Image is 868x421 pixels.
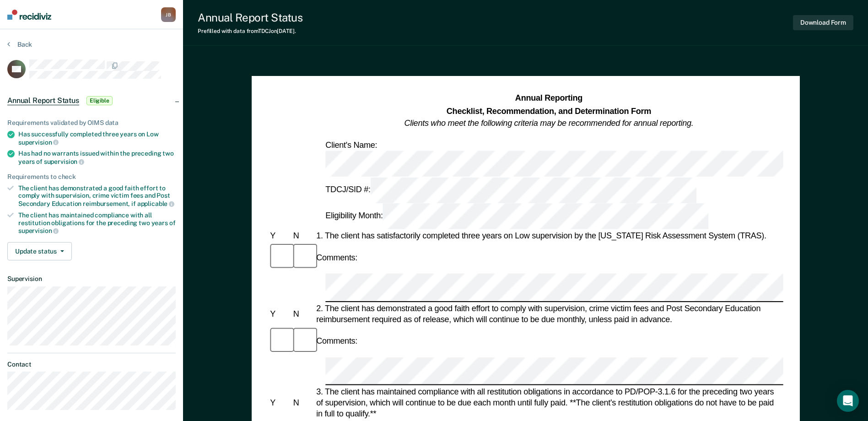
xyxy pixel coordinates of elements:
[447,106,651,115] strong: Checklist, Recommendation, and Determination Form
[7,173,176,181] div: Requirements to check
[198,28,302,34] div: Prefilled with data from TDCJ on [DATE] .
[7,242,72,260] button: Update status
[291,397,314,408] div: N
[7,119,176,127] div: Requirements validated by OIMS data
[7,10,51,20] img: Recidiviz
[404,119,693,128] em: Clients who meet the following criteria may be recommended for annual reporting.
[314,230,783,241] div: 1. The client has satisfactorily completed three years on Low supervision by the [US_STATE] Risk ...
[268,308,291,319] div: Y
[268,230,291,241] div: Y
[7,361,176,368] dt: Contact
[18,139,59,146] span: supervision
[314,252,359,263] div: Comments:
[161,7,176,22] div: J B
[793,15,853,30] button: Download Form
[18,227,59,234] span: supervision
[323,203,710,229] div: Eligibility Month:
[86,96,113,105] span: Eligible
[314,386,783,420] div: 3. The client has maintained compliance with all restitution obligations in accordance to PD/POP-...
[323,178,698,204] div: TDCJ/SID #:
[7,96,79,105] span: Annual Report Status
[18,184,176,208] div: The client has demonstrated a good faith effort to comply with supervision, crime victim fees and...
[18,130,176,146] div: Has successfully completed three years on Low
[7,40,32,49] button: Back
[161,7,176,22] button: JB
[314,303,783,325] div: 2. The client has demonstrated a good faith effort to comply with supervision, crime victim fees ...
[44,158,84,165] span: supervision
[137,200,174,207] span: applicable
[198,11,302,24] div: Annual Report Status
[18,150,176,165] div: Has had no warrants issued within the preceding two years of
[268,397,291,408] div: Y
[7,275,176,283] dt: Supervision
[515,94,582,103] strong: Annual Reporting
[291,308,314,319] div: N
[18,211,176,235] div: The client has maintained compliance with all restitution obligations for the preceding two years of
[314,336,359,347] div: Comments:
[837,390,859,412] div: Open Intercom Messenger
[291,230,314,241] div: N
